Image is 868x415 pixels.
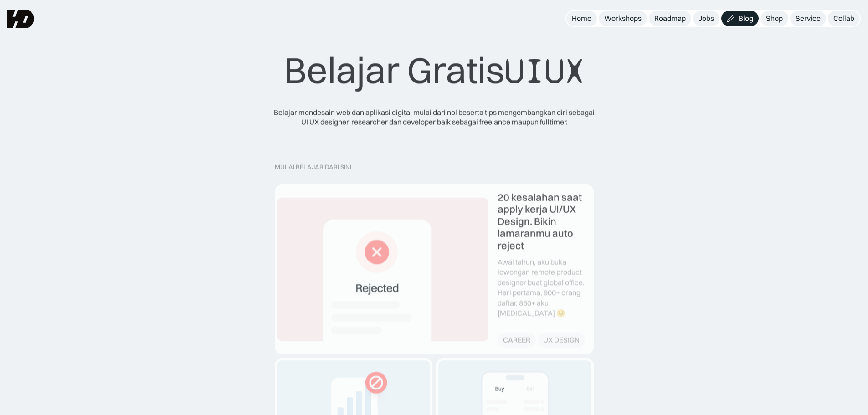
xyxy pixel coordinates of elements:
a: Service [790,11,826,26]
div: Jobs [699,14,714,23]
a: Shop [760,11,788,26]
div: Blog [739,14,753,23]
div: MULAI BELAJAR DARI SINI [275,163,594,171]
a: Collab [828,11,860,26]
div: Belajar mendesain web dan aplikasi digital mulai dari nol beserta tips mengembangkan diri sebagai... [270,108,598,127]
div: Home [572,14,591,23]
a: Home [566,11,597,26]
div: Shop [766,14,783,23]
a: Roadmap [649,11,691,26]
a: Blog [721,11,759,26]
div: Workshops [604,14,642,23]
span: UIUX [504,49,585,93]
a: Workshops [599,11,647,26]
div: Roadmap [654,14,686,23]
div: Collab [833,14,854,23]
div: Belajar Gratis [284,48,585,93]
a: Jobs [693,11,719,26]
div: Service [796,14,821,23]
